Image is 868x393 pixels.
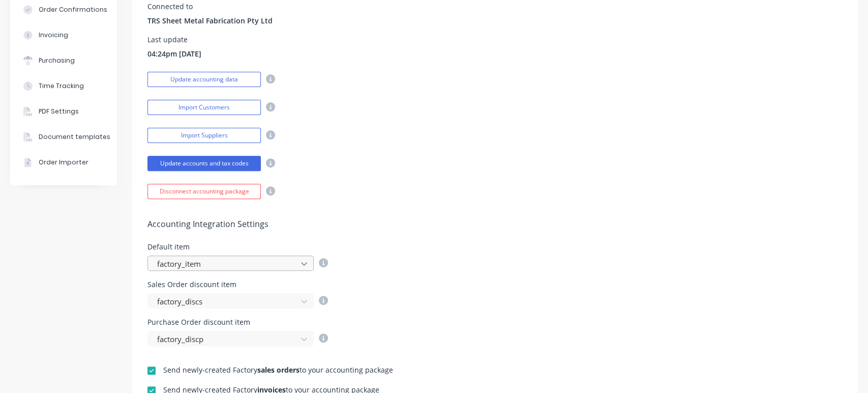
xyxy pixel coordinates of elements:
div: Order Confirmations [39,5,107,14]
div: Purchase Order discount item [147,319,328,326]
button: Disconnect accounting package [147,184,261,199]
div: Send newly-created Factory to your accounting package [163,367,393,374]
span: TRS Sheet Metal Fabrication Pty Ltd [147,15,273,26]
button: Update accounts and tax codes [147,156,261,171]
div: Connected to [147,3,273,10]
button: Order Importer [10,150,117,175]
b: sales orders [257,365,300,375]
div: Invoicing [39,31,68,40]
div: Default item [147,243,328,250]
button: Time Tracking [10,73,117,99]
div: Purchasing [39,56,75,65]
div: Order Importer [39,158,88,167]
button: Import Suppliers [147,128,261,143]
div: Time Tracking [39,81,84,91]
div: Sales Order discount item [147,281,328,288]
button: Invoicing [10,22,117,48]
button: Purchasing [10,48,117,73]
button: Update accounting data [147,72,261,87]
button: Document templates [10,124,117,150]
div: Document templates [39,132,110,142]
div: PDF Settings [39,107,79,116]
div: Last update [147,36,201,43]
button: Import Customers [147,100,261,115]
button: PDF Settings [10,99,117,124]
span: 04:24pm [DATE] [147,48,201,59]
h5: Accounting Integration Settings [147,219,843,229]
